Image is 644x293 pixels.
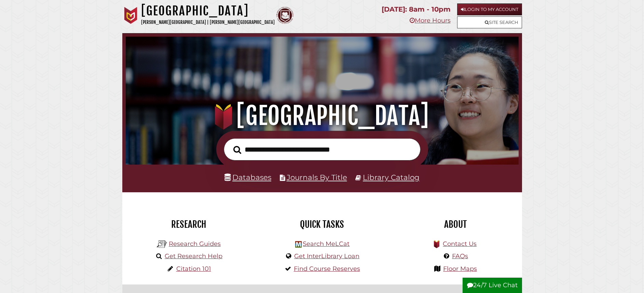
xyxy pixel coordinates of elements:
h1: [GEOGRAPHIC_DATA] [135,101,509,131]
a: Site Search [457,16,522,28]
a: Journals By Title [287,173,347,182]
a: FAQs [452,252,468,260]
a: Search MeLCat [303,240,350,248]
img: Calvin University [122,7,139,24]
h2: About [394,219,517,230]
a: Floor Maps [443,265,477,273]
a: Get InterLibrary Loan [294,252,359,260]
p: [PERSON_NAME][GEOGRAPHIC_DATA] | [PERSON_NAME][GEOGRAPHIC_DATA] [141,18,275,26]
h2: Research [127,219,250,230]
a: Login to My Account [457,3,522,15]
h1: [GEOGRAPHIC_DATA] [141,3,275,18]
a: Get Research Help [165,252,222,260]
img: Hekman Library Logo [157,239,167,249]
img: Hekman Library Logo [295,241,302,248]
img: Calvin Theological Seminary [276,7,293,24]
h2: Quick Tasks [261,219,384,230]
button: Search [230,144,245,156]
a: Find Course Reserves [294,265,360,273]
a: Contact Us [443,240,477,248]
i: Search [233,145,241,154]
a: Research Guides [169,240,221,248]
a: Citation 101 [176,265,211,273]
a: More Hours [410,17,451,24]
a: Library Catalog [363,173,420,182]
p: [DATE]: 8am - 10pm [382,3,451,15]
a: Databases [224,173,271,182]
